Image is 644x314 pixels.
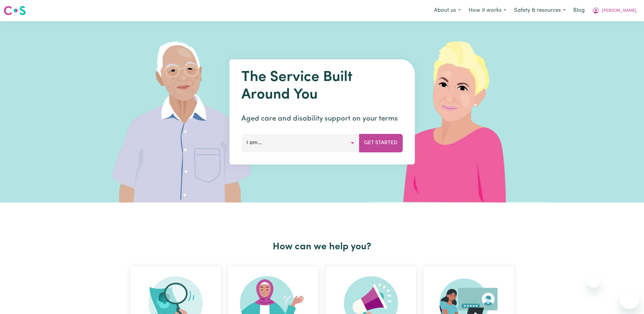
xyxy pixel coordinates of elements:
[620,290,639,309] iframe: Button to launch messaging window
[4,4,26,18] a: Careseekers logo
[241,113,403,124] p: Aged care and disability support on your terms
[4,5,26,16] img: Careseekers logo
[127,241,517,253] h2: How can we help you?
[602,8,636,14] span: [PERSON_NAME]
[430,4,465,17] button: About us
[359,134,403,152] button: Get Started
[570,4,588,17] a: Blog
[588,4,640,17] button: My Account
[588,275,600,287] iframe: Close message
[241,134,359,152] button: I am...
[241,69,403,104] h1: The Service Built Around You
[465,4,510,17] button: How it works
[510,4,570,17] button: Safety & resources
